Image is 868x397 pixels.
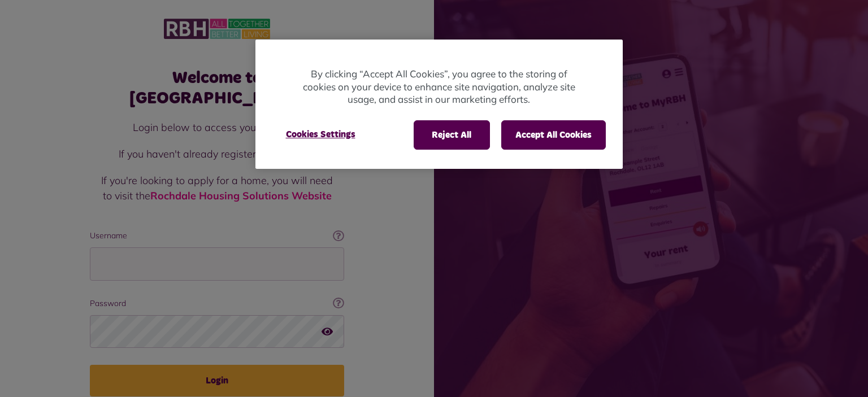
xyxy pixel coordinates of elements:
button: Cookies Settings [272,120,369,149]
div: Privacy [255,40,623,169]
button: Reject All [414,120,490,150]
div: Cookie banner [255,40,623,169]
p: By clicking “Accept All Cookies”, you agree to the storing of cookies on your device to enhance s... [301,68,578,106]
button: Accept All Cookies [501,120,606,150]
